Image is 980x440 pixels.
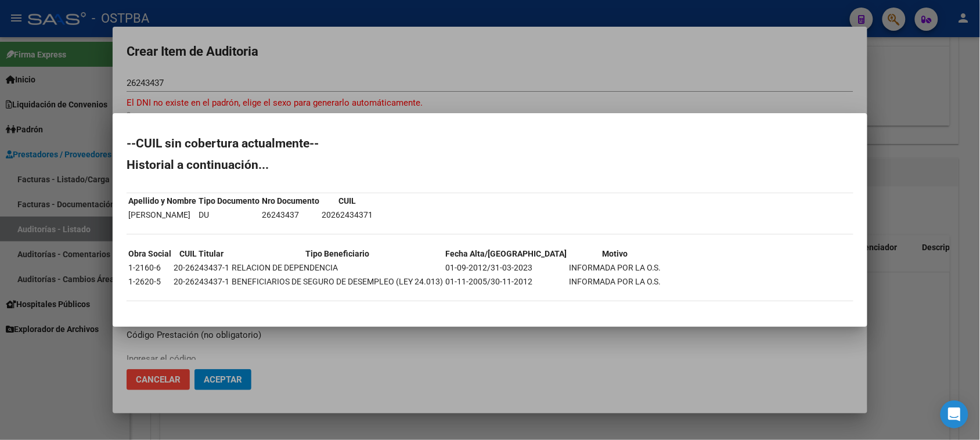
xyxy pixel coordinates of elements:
[173,247,230,260] th: CUIL Titular
[261,208,320,221] td: 26243437
[321,208,373,221] td: 20262434371
[445,261,567,274] td: 01-09-2012/31-03-2023
[321,194,373,207] th: CUIL
[173,261,230,274] td: 20-26243437-1
[941,401,968,428] div: Open Intercom Messenger
[128,247,172,260] th: Obra Social
[445,247,567,260] th: Fecha Alta/[GEOGRAPHIC_DATA]
[261,194,320,207] th: Nro Documento
[568,275,662,288] td: INFORMADA POR LA O.S.
[568,261,662,274] td: INFORMADA POR LA O.S.
[445,275,567,288] td: 01-11-2005/30-11-2012
[128,194,197,207] th: Apellido y Nombre
[198,208,260,221] td: DU
[231,247,444,260] th: Tipo Beneficiario
[198,194,260,207] th: Tipo Documento
[568,247,662,260] th: Motivo
[231,275,444,288] td: BENEFICIARIOS DE SEGURO DE DESEMPLEO (LEY 24.013)
[128,261,172,274] td: 1-2160-6
[128,208,197,221] td: [PERSON_NAME]
[173,275,230,288] td: 20-26243437-1
[127,138,853,149] h2: --CUIL sin cobertura actualmente--
[127,159,853,171] h2: Historial a continuación...
[128,275,172,288] td: 1-2620-5
[231,261,444,274] td: RELACION DE DEPENDENCIA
